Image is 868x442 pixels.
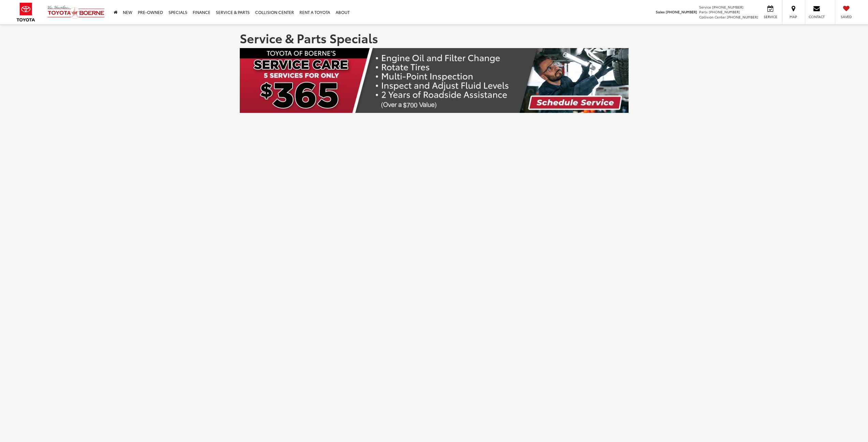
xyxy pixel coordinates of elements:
[699,9,708,14] span: Parts
[240,48,629,113] img: New Service Care Banner
[656,9,665,14] span: Sales
[712,4,744,10] span: [PHONE_NUMBER]
[709,9,740,14] span: [PHONE_NUMBER]
[727,14,758,19] span: [PHONE_NUMBER]
[763,14,778,19] span: Service
[666,9,697,14] span: [PHONE_NUMBER]
[786,14,801,19] span: Map
[699,14,726,19] span: Collision Center
[839,14,854,19] span: Saved
[47,5,105,19] img: Vic Vaughan Toyota of Boerne
[699,4,711,10] span: Service
[809,14,825,19] span: Contact
[240,31,629,45] h1: Service & Parts Specials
